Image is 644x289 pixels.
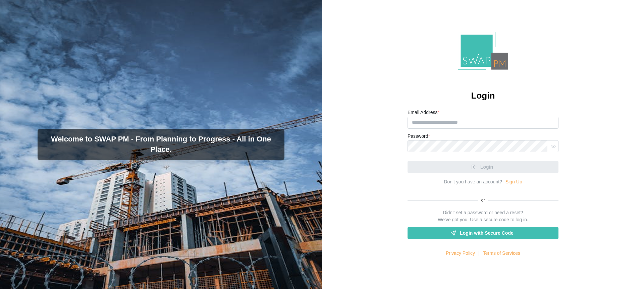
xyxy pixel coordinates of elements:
[408,197,558,204] div: or
[478,250,480,257] div: |
[505,178,522,186] a: Sign Up
[438,209,528,224] div: Didn't set a password or need a reset? We've got you. Use a secure code to log in.
[444,178,502,186] div: Don’t you have an account?
[43,134,279,155] h3: Welcome to SWAP PM - From Planning to Progress - All in One Place.
[446,250,475,257] a: Privacy Policy
[471,90,495,102] h2: Login
[408,133,430,140] label: Password
[483,250,520,257] a: Terms of Services
[408,227,558,239] a: Login with Secure Code
[458,32,508,70] img: Logo
[460,227,513,239] span: Login with Secure Code
[408,109,439,116] label: Email Address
